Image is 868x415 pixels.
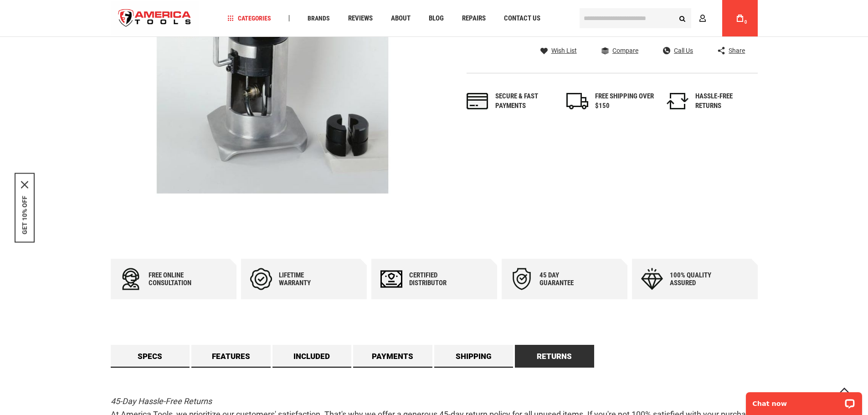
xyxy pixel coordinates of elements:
[21,181,28,188] svg: close icon
[272,345,352,368] a: Included
[111,396,212,406] em: 45-Day Hassle-Free Returns
[191,345,271,368] a: Features
[500,12,544,25] a: Contact Us
[348,15,373,22] span: Reviews
[227,15,271,21] span: Categories
[667,93,688,109] img: returns
[462,15,486,22] span: Repairs
[467,93,488,109] img: payments
[740,386,868,415] iframe: LiveChat chat widget
[566,93,588,109] img: shipping
[409,272,464,287] div: Certified Distributor
[429,15,444,22] span: Blog
[434,345,514,368] a: Shipping
[612,47,638,54] span: Compare
[674,47,693,54] span: Call Us
[425,12,448,25] a: Blog
[745,20,747,25] span: 0
[111,345,190,368] a: Specs
[353,345,432,368] a: Payments
[387,12,415,25] a: About
[670,272,724,287] div: 100% quality assured
[391,15,411,22] span: About
[601,46,638,55] a: Compare
[111,1,199,36] a: store logo
[595,92,654,111] div: FREE SHIPPING OVER $150
[663,46,693,55] a: Call Us
[540,46,577,55] a: Wish List
[149,272,203,287] div: Free online consultation
[111,1,199,36] img: America Tools
[458,12,490,25] a: Repairs
[539,272,594,287] div: 45 day Guarantee
[551,47,577,54] span: Wish List
[695,92,755,111] div: HASSLE-FREE RETURNS
[674,10,691,27] button: Search
[21,181,28,188] button: Close
[21,195,28,234] button: GET 10% OFF
[495,92,555,111] div: Secure & fast payments
[515,345,594,368] a: Returns
[279,272,334,287] div: Lifetime warranty
[344,12,377,25] a: Reviews
[303,12,334,25] a: Brands
[504,15,540,22] span: Contact Us
[223,12,275,25] a: Categories
[729,47,745,54] span: Share
[308,15,330,21] span: Brands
